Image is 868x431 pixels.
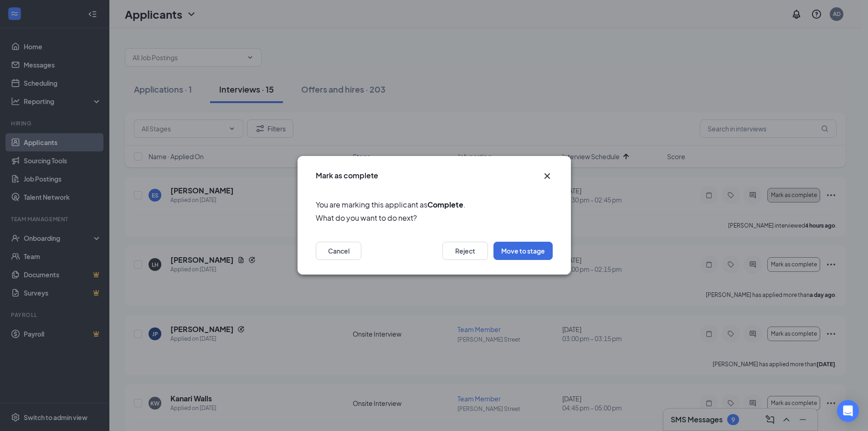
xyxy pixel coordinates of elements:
button: Close [542,171,553,182]
h3: Mark as complete [316,171,378,181]
svg: Cross [542,171,553,182]
span: What do you want to do next? [316,213,553,224]
button: Reject [442,242,488,260]
button: Move to stage [493,242,553,260]
button: Cancel [316,242,361,260]
span: You are marking this applicant as . [316,199,553,210]
b: Complete [427,200,463,209]
div: Open Intercom Messenger [837,400,859,422]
